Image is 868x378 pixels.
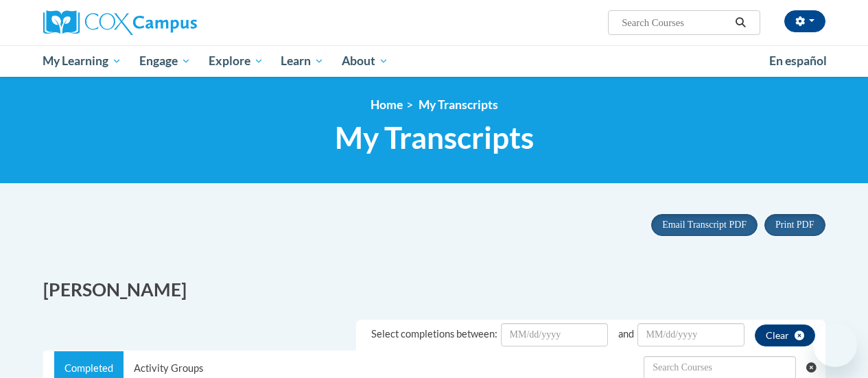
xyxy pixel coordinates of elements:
span: My Learning [43,53,121,69]
a: About [333,45,397,77]
span: and [618,328,634,340]
span: About [342,53,388,69]
input: Date Input [637,323,744,346]
span: Email Transcript PDF [662,220,747,230]
i:  [734,18,747,28]
span: Select completions between: [371,328,497,340]
span: En español [769,54,827,68]
span: Learn [281,53,324,69]
button: Print PDF [764,214,825,236]
span: Print PDF [775,220,814,230]
a: Cox Campus [43,10,290,35]
a: Engage [130,45,200,77]
h2: [PERSON_NAME] [43,277,424,303]
span: My Transcripts [335,119,534,156]
button: Account Settings [784,10,825,32]
span: Explore [209,53,263,69]
button: clear [755,324,815,346]
input: Search Courses [620,14,730,31]
span: My Transcripts [419,97,498,112]
img: Cox Campus [43,10,197,35]
iframe: Button to launch messaging window [813,323,857,367]
a: My Learning [34,45,131,77]
button: Search [730,14,751,31]
button: Email Transcript PDF [651,214,758,236]
input: Date Input [501,323,608,346]
a: En español [760,47,836,75]
a: Explore [200,45,272,77]
div: Main menu [33,45,836,77]
span: Engage [139,53,191,69]
a: Learn [272,45,333,77]
a: Home [371,97,403,112]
